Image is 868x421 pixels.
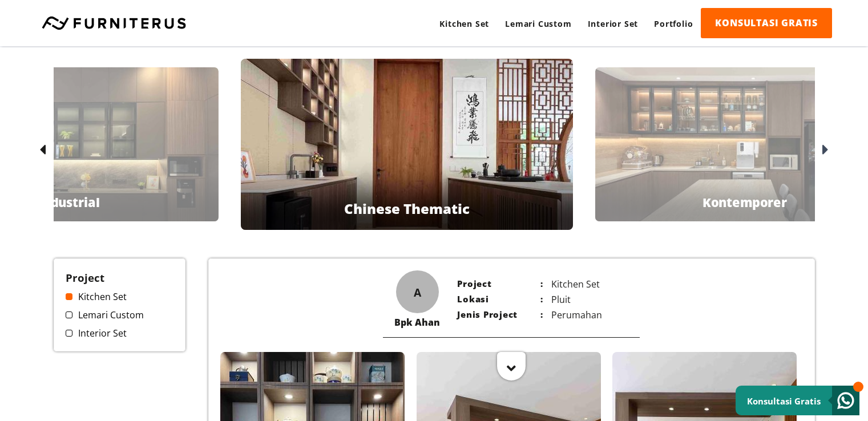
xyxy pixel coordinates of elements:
p: Industrial [38,193,100,211]
p: Lokasi [457,293,543,306]
a: KONSULTASI GRATIS [701,8,832,38]
a: Lemari Custom [66,309,174,321]
a: Lemari Custom [497,8,579,39]
a: Konsultasi Gratis [736,386,859,415]
small: Konsultasi Gratis [747,395,821,407]
a: Interior Set [580,8,647,39]
p: Project [457,278,543,290]
span: A [414,284,421,299]
p: Jenis Project [457,309,543,321]
p: Kitchen Set [543,278,628,290]
p: Kontemporer [703,193,787,211]
p: Chinese Thematic [344,199,470,218]
p: Pluit [543,293,628,306]
a: Kitchen Set [431,8,497,39]
p: Perumahan [543,309,628,321]
h3: Project [66,270,174,285]
a: Kitchen Set [66,290,174,303]
a: Interior Set [66,327,174,339]
div: Bpk Ahan [394,316,440,329]
a: Portfolio [646,8,701,39]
